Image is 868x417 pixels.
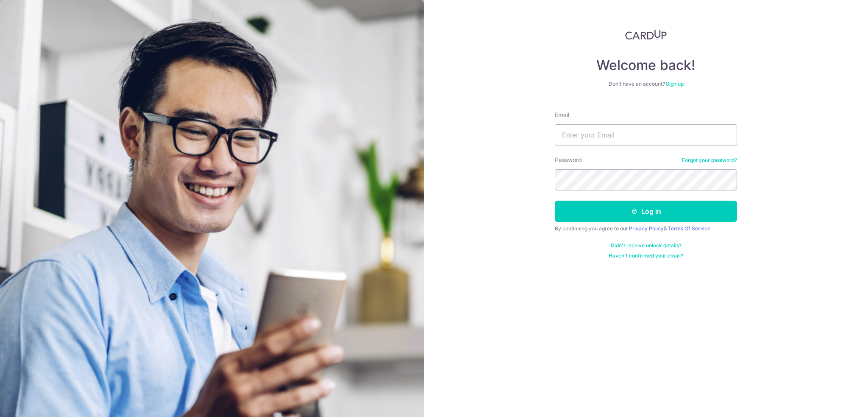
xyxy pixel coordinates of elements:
a: Didn't receive unlock details? [611,242,682,249]
label: Password [555,156,582,164]
div: Don’t have an account? [555,81,737,87]
div: By continuing you agree to our & [555,225,737,232]
button: Log in [555,201,737,222]
a: Forgot your password? [682,157,737,164]
label: Email [555,111,569,119]
h4: Welcome back! [555,57,737,74]
a: Privacy Policy [629,225,664,232]
input: Enter your Email [555,124,737,146]
a: Sign up [666,81,684,87]
a: Haven't confirmed your email? [609,252,683,259]
a: Terms Of Service [668,225,710,232]
img: CardUp Logo [625,30,667,40]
